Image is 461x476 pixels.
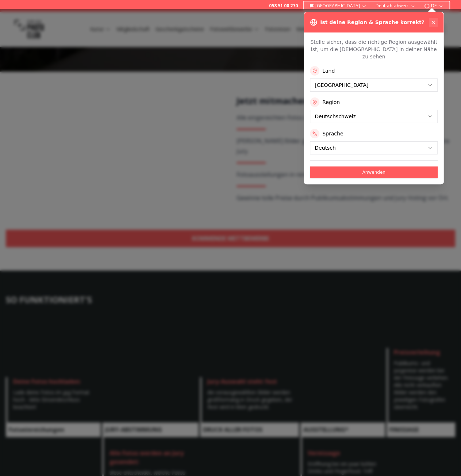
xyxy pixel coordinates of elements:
label: Region [322,99,340,106]
button: Deutschschweiz [373,1,418,10]
button: [GEOGRAPHIC_DATA] [307,1,370,10]
h3: Ist deine Region & Sprache korrekt? [320,19,424,26]
p: Stelle sicher, dass die richtige Region ausgewählt ist, um die [DEMOGRAPHIC_DATA] in deiner Nähe ... [310,38,438,60]
button: DE [421,1,446,10]
label: Sprache [322,130,343,137]
button: Anwenden [310,166,438,178]
label: Land [322,67,335,74]
a: 058 51 00 270 [269,3,298,9]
